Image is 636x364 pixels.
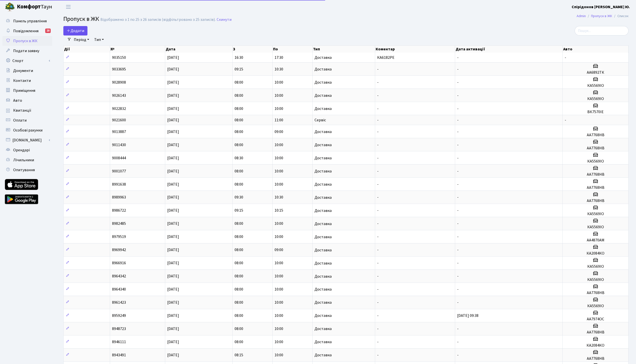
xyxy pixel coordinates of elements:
span: - [377,106,379,111]
span: - [377,142,379,148]
span: [DATE] [167,155,179,161]
span: 10:00 [275,313,283,318]
span: Доставка [315,353,332,357]
h5: КА2084КО [565,251,626,256]
span: 08:00 [235,234,243,240]
h5: КА5569IO [565,264,626,269]
span: Доставка [315,261,332,265]
span: - [457,300,459,305]
span: - [377,66,379,72]
span: - [377,352,379,358]
h5: КА5569ІО [565,304,626,308]
span: - [377,313,379,318]
span: [DATE] [167,247,179,253]
h5: АА7768НВ [565,172,626,177]
th: З [233,46,273,53]
span: Приміщення [13,88,35,93]
span: 9033695 [112,66,126,72]
span: - [457,221,459,227]
span: 08:00 [235,261,243,266]
span: [DATE] [167,66,179,72]
th: № [110,46,165,53]
span: 10:00 [275,142,283,148]
span: Особові рахунки [13,128,42,133]
span: - [377,274,379,279]
button: Переключити навігацію [62,3,75,11]
h5: AA7768НВ [565,146,626,151]
span: 08:00 [235,80,243,85]
span: - [377,80,379,85]
span: 10:00 [275,234,283,240]
span: - [377,195,379,200]
span: Опитування [13,167,35,173]
span: Доставка [315,169,332,173]
span: 8991638 [112,182,126,187]
span: 08:00 [235,300,243,305]
h5: AA7768НВ [565,291,626,295]
span: 10:00 [275,261,283,266]
span: 9028908 [112,80,126,85]
span: - [457,55,459,60]
span: 8982485 [112,221,126,227]
a: Admin [577,13,586,19]
span: 9008444 [112,155,126,161]
span: 08:00 [235,129,243,134]
a: [DOMAIN_NAME] [2,135,52,145]
span: Доставка [315,107,332,111]
span: - [457,168,459,174]
span: 10:00 [275,326,283,331]
span: 10:00 [275,352,283,358]
span: [DATE] [167,168,179,174]
th: Дії [64,46,110,53]
span: - [457,287,459,292]
span: - [457,261,459,266]
span: - [457,208,459,213]
span: 08:00 [235,221,243,227]
span: [DATE] [167,208,179,213]
h5: АА7768НВ [565,356,626,361]
a: Орендарі [2,145,52,155]
span: - [377,208,379,213]
span: Доставка [315,340,332,344]
span: 9001077 [112,168,126,174]
span: 08:00 [235,117,243,123]
span: 08:00 [235,182,243,187]
span: 10:30 [275,195,283,200]
span: Документи [13,68,33,73]
span: 09:30 [235,195,243,200]
span: 9026143 [112,93,126,98]
span: 08:00 [235,313,243,318]
span: 8959249 [112,313,126,318]
a: Оплати [2,115,52,125]
span: - [457,66,459,72]
span: [DATE] [167,287,179,292]
span: Доставка [315,222,332,226]
img: logo.png [5,2,15,12]
a: Період [72,35,91,44]
nav: breadcrumb [569,11,636,21]
a: Панель управління [2,16,52,26]
span: 10:00 [275,155,283,161]
span: [DATE] [167,182,179,187]
span: 9022832 [112,106,126,111]
a: Особові рахунки [2,125,52,135]
h5: КА5569ІО [565,83,626,88]
a: Спірідонов [PERSON_NAME] Ю. [572,4,630,10]
span: [DATE] [167,274,179,279]
span: 09:15 [235,208,243,213]
span: Оплати [13,118,27,123]
a: Тип [92,35,106,44]
b: Спірідонов [PERSON_NAME] Ю. [572,4,630,10]
span: - [457,182,459,187]
a: Приміщення [2,86,52,96]
span: - [457,142,459,148]
span: [DATE] [167,313,179,318]
h5: ВК7570ІЕ [565,110,626,114]
span: [DATE] [167,221,179,227]
span: Доставка [315,287,332,291]
a: Опитування [2,165,52,175]
span: - [457,247,459,253]
a: Авто [2,96,52,105]
span: - [377,300,379,305]
span: - [377,326,379,331]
